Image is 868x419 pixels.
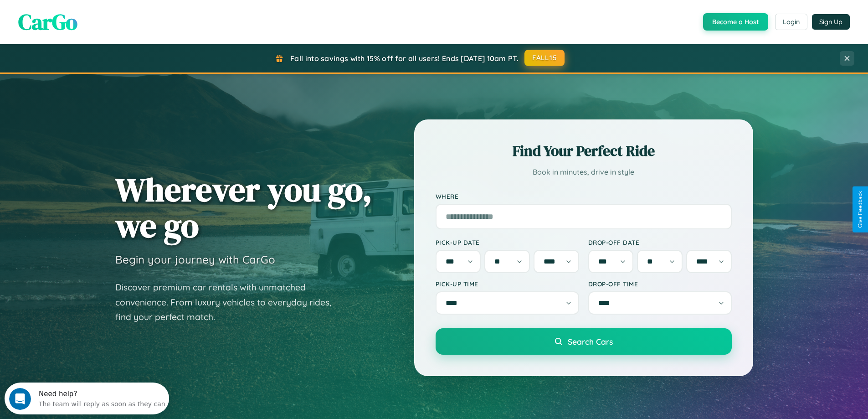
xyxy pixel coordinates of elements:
[9,388,31,410] iframe: Intercom live chat
[436,328,732,355] button: Search Cars
[436,238,579,246] label: Pick-up Date
[857,191,863,228] div: Give Feedback
[812,14,850,30] button: Sign Up
[34,8,161,15] div: Need help?
[34,15,161,25] div: The team will reply as soon as they can
[436,141,732,161] h2: Find Your Perfect Ride
[4,4,169,29] div: Open Intercom Messenger
[115,171,372,243] h1: Wherever you go, we go
[775,14,807,30] button: Login
[703,13,768,31] button: Become a Host
[5,383,169,414] iframe: Intercom live chat discovery launcher
[524,50,565,66] button: FALL15
[436,192,732,200] label: Where
[436,166,732,179] p: Book in minutes, drive in style
[568,336,613,347] span: Search Cars
[588,280,732,288] label: Drop-off Time
[436,280,579,288] label: Pick-up Time
[115,280,343,325] p: Discover premium car rentals with unmatched convenience. From luxury vehicles to everyday rides, ...
[290,54,519,63] span: Fall into savings with 15% off for all users! Ends [DATE] 10am PT.
[18,7,77,37] span: CarGo
[115,253,275,266] h3: Begin your journey with CarGo
[588,238,732,246] label: Drop-off Date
